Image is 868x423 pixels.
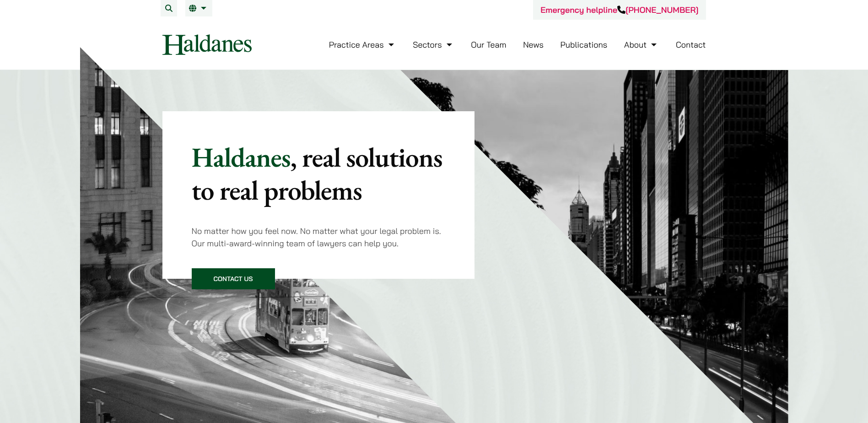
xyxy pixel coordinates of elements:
a: Emergency helpline[PHONE_NUMBER] [540,5,698,15]
a: Our Team [471,39,506,50]
p: No matter how you feel now. No matter what your legal problem is. Our multi-award-winning team of... [192,225,446,249]
a: News [523,39,544,50]
a: Practice Areas [329,39,396,50]
mark: , real solutions to real problems [192,139,442,208]
p: Haldanes [192,141,446,206]
img: Logo of Haldanes [162,34,252,55]
a: Contact Us [192,268,275,289]
a: Sectors [413,39,454,50]
a: About [624,39,659,50]
a: Publications [561,39,608,50]
a: Contact [676,39,706,50]
a: EN [189,5,209,12]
